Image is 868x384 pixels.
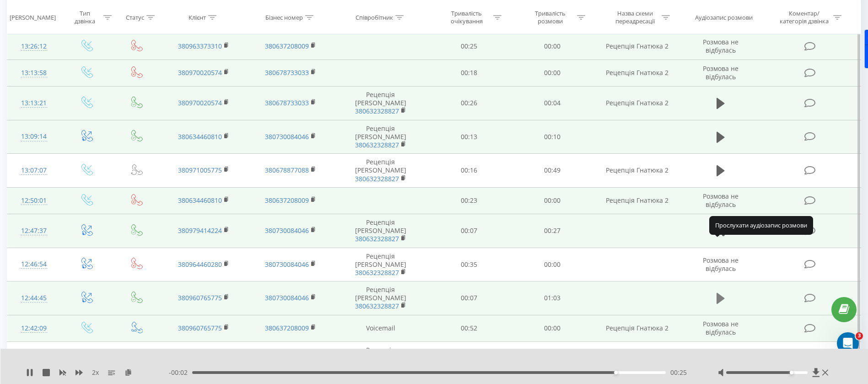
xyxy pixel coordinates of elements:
[355,302,399,310] a: 380632328827
[614,371,618,374] div: Accessibility label
[265,324,309,332] a: 380637208009
[837,332,859,354] iframe: Intercom live chat
[427,248,511,281] td: 00:35
[511,120,594,154] td: 00:10
[334,87,427,120] td: Рецепція [PERSON_NAME]
[92,368,99,377] span: 2 x
[334,341,427,375] td: Рецепція [PERSON_NAME]
[427,281,511,315] td: 00:07
[594,33,680,59] td: Рецепція Гнатюка 2
[703,256,739,273] span: Розмова не відбулась
[16,94,51,112] div: 13:13:21
[334,315,427,341] td: Voicemail
[427,59,511,86] td: 00:18
[265,68,309,77] a: 380678733033
[265,42,309,50] a: 380637208009
[126,13,144,21] div: Статус
[856,332,863,340] span: 3
[427,187,511,214] td: 00:23
[334,248,427,281] td: Рецепція [PERSON_NAME]
[703,192,739,209] span: Розмова не відбулась
[511,87,594,120] td: 00:04
[355,141,399,149] a: 380632328827
[265,196,309,205] a: 380637208009
[511,341,594,375] td: 01:05
[16,192,51,210] div: 12:50:01
[265,132,309,141] a: 380730084046
[789,371,793,374] div: Accessibility label
[265,293,309,302] a: 380730084046
[334,281,427,315] td: Рецепція [PERSON_NAME]
[265,166,309,174] a: 380678877088
[427,120,511,154] td: 00:13
[709,216,813,234] div: Прослухати аудіозапис розмови
[178,42,222,50] a: 380963373310
[178,196,222,205] a: 380634460810
[10,13,56,21] div: [PERSON_NAME]
[178,132,222,141] a: 380634460810
[334,214,427,248] td: Рецепція [PERSON_NAME]
[265,226,309,235] a: 380730084046
[265,260,309,269] a: 380730084046
[178,260,222,269] a: 380964460280
[703,38,739,54] span: Розмова не відбулась
[427,33,511,59] td: 00:25
[511,187,594,214] td: 00:00
[265,13,303,21] div: Бізнес номер
[16,38,51,55] div: 13:26:12
[511,154,594,188] td: 00:49
[178,166,222,174] a: 380971005775
[16,222,51,240] div: 12:47:37
[777,10,831,25] div: Коментар/категорія дзвінка
[670,368,687,377] span: 00:25
[703,319,739,336] span: Розмова не відбулась
[511,315,594,341] td: 00:00
[178,324,222,332] a: 380960765775
[16,128,51,146] div: 13:09:14
[16,255,51,273] div: 12:46:54
[594,87,680,120] td: Рецепція Гнатюка 2
[427,87,511,120] td: 00:26
[442,10,491,25] div: Тривалість очікування
[178,226,222,235] a: 380979414224
[16,319,51,337] div: 12:42:09
[16,289,51,307] div: 12:44:45
[169,368,192,377] span: - 00:02
[427,341,511,375] td: 00:19
[594,315,680,341] td: Рецепція Гнатюка 2
[695,13,753,21] div: Аудіозапис розмови
[594,59,680,86] td: Рецепція Гнатюка 2
[334,120,427,154] td: Рецепція [PERSON_NAME]
[594,154,680,188] td: Рецепція Гнатюка 2
[703,64,739,81] span: Розмова не відбулась
[178,293,222,302] a: 380960765775
[178,98,222,107] a: 380970020574
[16,64,51,82] div: 13:13:58
[355,174,399,183] a: 380632328827
[511,248,594,281] td: 00:00
[427,214,511,248] td: 00:07
[427,154,511,188] td: 00:16
[355,234,399,243] a: 380632328827
[526,10,575,25] div: Тривалість розмови
[511,281,594,315] td: 01:03
[178,68,222,77] a: 380970020574
[355,268,399,277] a: 380632328827
[69,10,101,25] div: Тип дзвінка
[610,10,659,25] div: Назва схеми переадресації
[511,214,594,248] td: 00:27
[265,98,309,107] a: 380678733033
[594,187,680,214] td: Рецепція Гнатюка 2
[511,59,594,86] td: 00:00
[334,154,427,188] td: Рецепція [PERSON_NAME]
[511,33,594,59] td: 00:00
[189,13,206,21] div: Клієнт
[355,107,399,115] a: 380632328827
[356,13,393,21] div: Співробітник
[427,315,511,341] td: 00:52
[16,162,51,179] div: 13:07:07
